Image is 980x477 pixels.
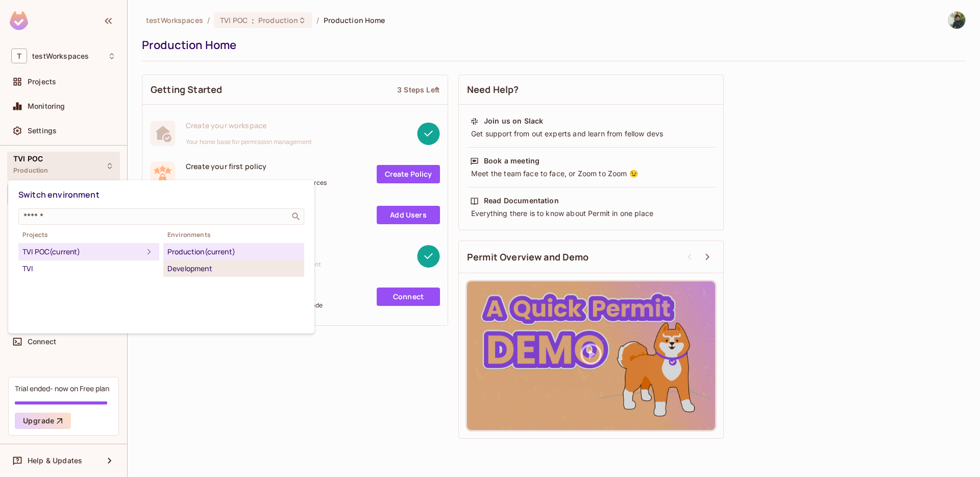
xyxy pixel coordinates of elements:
[22,246,143,258] div: TVI POC (current)
[163,231,304,239] span: Environments
[167,263,300,275] div: Development
[18,231,159,239] span: Projects
[167,246,300,258] div: Production (current)
[18,189,100,200] span: Switch environment
[22,263,155,275] div: TVI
